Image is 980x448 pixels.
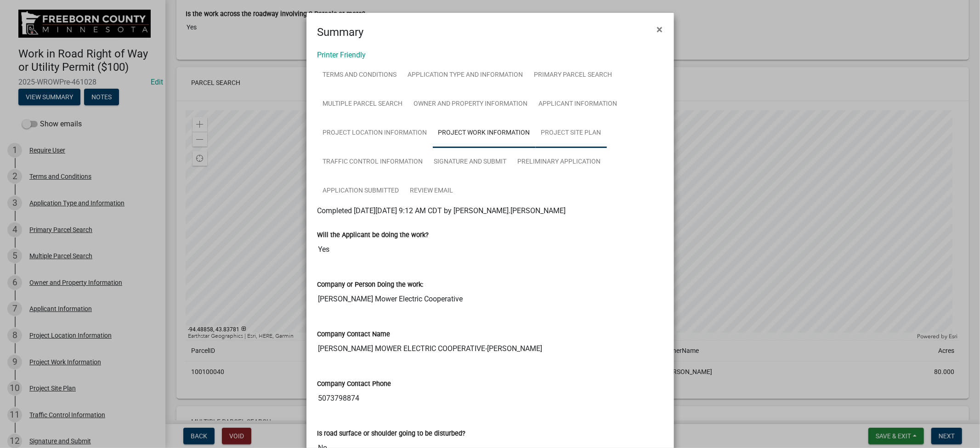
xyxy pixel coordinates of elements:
a: Terms and Conditions [317,61,402,90]
a: Applicant Information [533,90,623,119]
a: Owner and Property Information [408,90,533,119]
label: Is road surface or shoulder going to be disturbed? [317,431,466,437]
a: Application Submitted [317,176,405,206]
a: Project Work Information [433,119,536,148]
label: Company Contact Name [317,331,391,338]
label: Company Contact Phone [317,381,391,387]
a: Printer Friendly [317,51,366,59]
label: Company or Person Doing the work: [317,282,424,288]
a: Primary Parcel Search [529,61,618,90]
span: × [657,23,663,36]
a: Review Email [405,176,459,206]
label: Will the Applicant be doing the work? [317,232,429,238]
a: Project Location Information [317,119,433,148]
a: Application Type and Information [402,61,529,90]
span: Completed [DATE][DATE] 9:12 AM CDT by [PERSON_NAME].[PERSON_NAME] [317,206,566,215]
button: Close [650,17,670,42]
a: Project Site Plan [536,119,607,148]
h4: Summary [317,24,364,40]
a: Traffic Control Information [317,147,429,177]
a: Multiple Parcel Search [317,90,408,119]
a: Signature and Submit [429,147,512,177]
a: Preliminary Application [512,147,606,177]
